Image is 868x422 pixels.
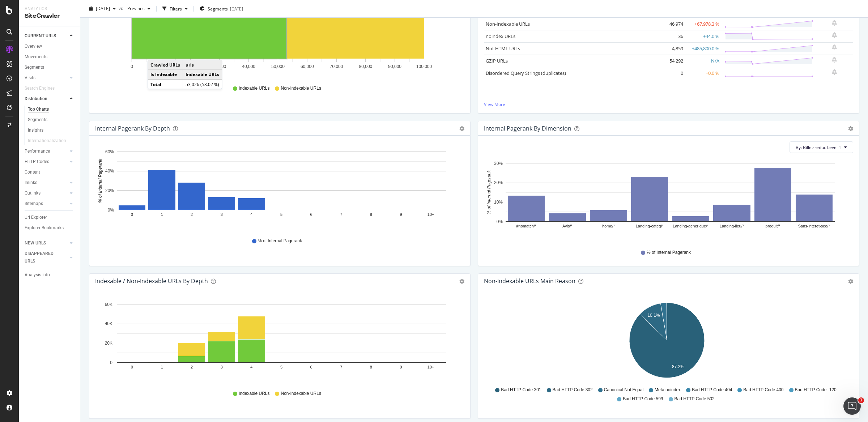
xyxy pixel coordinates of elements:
text: Landing-lieu/* [720,224,744,229]
text: 10+ [427,213,434,217]
span: Bad HTTP Code 404 [692,387,732,393]
text: 40% [105,169,114,174]
div: gear [848,126,853,131]
text: 1 [161,213,163,217]
span: Bad HTTP Code 400 [743,387,783,393]
td: 36 [656,30,685,42]
span: By: Billet-reduc Level 1 [796,144,841,150]
div: Indexable / Non-Indexable URLs by Depth [95,277,208,285]
td: +485,800.0 % [685,42,721,55]
text: 40K [105,321,112,327]
a: Inlinks [25,179,68,187]
span: Bad HTTP Code 301 [501,387,541,393]
button: Segments[DATE] [197,3,246,14]
text: 90,000 [388,64,401,69]
div: Segments [28,116,47,124]
span: Bad HTTP Code -120 [795,387,837,393]
text: 87.2% [672,364,684,369]
text: home/* [602,224,615,229]
span: Indexable URLs [239,391,269,397]
text: 40,000 [242,64,255,69]
text: 20% [105,188,114,193]
a: Content [25,169,75,176]
div: Overview [25,43,42,50]
td: urls [183,60,222,70]
a: Performance [25,148,68,155]
text: 6 [310,213,312,217]
text: 3 [221,213,223,217]
td: 0 [656,67,685,79]
div: Sitemaps [25,200,43,208]
a: DISAPPEARED URLS [25,250,68,265]
text: 20% [494,180,503,186]
a: Disordered Query Strings (duplicates) [486,70,566,76]
span: Non-Indexable URLs [281,85,321,91]
span: Meta noindex [655,387,681,393]
text: 60,000 [301,64,314,69]
td: +0.0 % [685,67,721,79]
div: gear [848,279,853,284]
span: Bad HTTP Code 502 [675,396,715,402]
text: 7 [340,365,342,370]
text: 3 [221,365,223,370]
text: 6 [310,365,312,370]
div: [DATE] [230,5,243,12]
text: 80,000 [359,64,373,69]
span: Non-Indexable URLs [281,391,321,397]
div: A chart. [484,300,850,384]
svg: A chart. [95,300,461,384]
text: 30% [494,161,503,166]
text: 2 [191,213,193,217]
div: bell-plus [832,69,837,75]
svg: A chart. [484,159,850,243]
div: bell-plus [832,57,837,63]
div: bell-plus [832,20,837,26]
a: Visits [25,74,68,82]
div: Distribution [25,95,47,103]
a: Overview [25,43,75,50]
text: 4 [250,213,252,217]
td: 4,859 [656,42,685,55]
div: Explorer Bookmarks [25,224,64,232]
td: Crawled URLs [148,60,183,70]
a: Search Engines [25,85,62,92]
text: 8 [370,213,372,217]
a: CURRENT URLS [25,32,68,40]
a: NEW URLS [25,239,68,247]
text: 50,000 [271,64,285,69]
a: Insights [28,127,75,134]
td: Indexable URLs [183,69,222,79]
div: bell-plus [832,44,837,50]
div: Filters [170,5,182,12]
div: Analysis Info [25,271,50,279]
td: +44.0 % [685,30,721,42]
td: +67,978.3 % [685,18,721,30]
div: Internal Pagerank by Depth [95,125,170,132]
text: % of Internal Pagerank [486,170,492,214]
a: Internationalization [28,137,73,145]
text: 10.1% [647,313,660,318]
td: N/A [685,55,721,67]
text: Avis/* [562,224,573,229]
text: 5 [280,213,282,217]
div: Non-Indexable URLs Main Reason [484,277,575,285]
text: 70,000 [330,64,343,69]
div: Top Charts [28,106,49,113]
text: produit/* [766,224,781,229]
div: Movements [25,53,47,61]
span: 2025 Sep. 8th [96,5,110,12]
a: Explorer Bookmarks [25,224,75,232]
text: % of Internal Pagerank [98,158,103,203]
text: Landing-categ/* [636,224,664,229]
div: Visits [25,74,35,82]
svg: A chart. [95,147,461,231]
a: View More [484,101,853,107]
div: CURRENT URLS [25,32,56,40]
text: 10+ [427,365,434,370]
text: 60% [105,149,114,154]
a: Distribution [25,95,68,103]
span: vs [119,5,124,11]
a: Movements [25,53,75,61]
text: #nomatch/* [516,224,536,229]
